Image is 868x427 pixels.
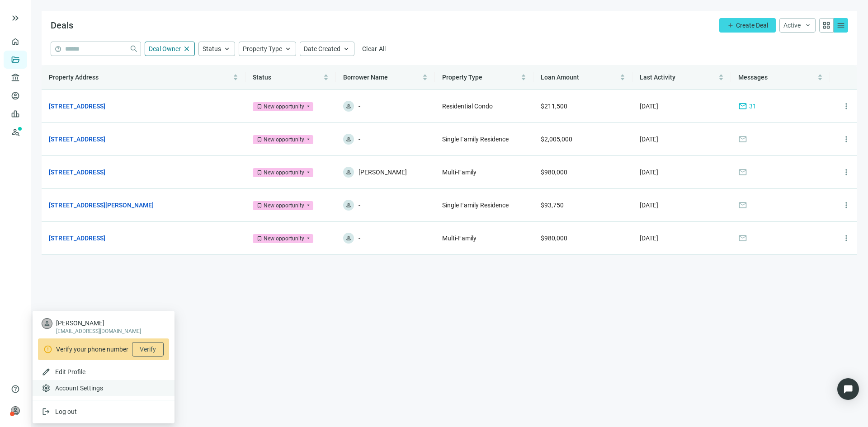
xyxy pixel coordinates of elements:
span: help [11,385,20,394]
span: mail [738,102,747,111]
span: [DATE] [640,169,658,176]
span: [EMAIL_ADDRESS][DOMAIN_NAME] [56,328,141,335]
span: grid_view [822,21,831,30]
a: [STREET_ADDRESS] [49,167,105,177]
span: Single Family Residence [442,136,509,143]
span: $980,000 [541,169,567,176]
span: Loan Amount [541,74,579,81]
span: - [359,134,360,145]
button: more_vert [837,163,855,181]
span: Borrower Name [343,74,388,81]
button: more_vert [837,97,855,115]
span: add [727,22,734,29]
span: keyboard_arrow_down [804,22,811,29]
span: help [55,46,61,52]
span: close [183,45,191,53]
span: logout [42,407,51,416]
span: [DATE] [640,202,658,209]
button: more_vert [837,229,855,247]
span: - [359,200,360,211]
span: person [43,320,51,327]
span: menu [836,21,845,30]
span: Status [253,74,271,81]
span: mail [738,201,747,210]
span: Verify your phone number [56,344,128,354]
div: New opportunity [264,102,304,111]
div: New opportunity [264,201,304,210]
a: [STREET_ADDRESS] [49,134,105,144]
button: addCreate Deal [719,18,776,33]
span: [PERSON_NAME] [56,319,141,328]
span: person [345,202,352,208]
span: Verify [140,346,156,353]
span: Date Created [304,45,340,52]
span: Create Deal [736,22,768,29]
button: Activekeyboard_arrow_down [779,18,816,33]
span: more_vert [842,234,851,243]
span: error [43,345,52,354]
span: edit [42,367,51,376]
span: bookmark [256,103,263,110]
span: account_balance [11,73,17,82]
span: more_vert [842,102,851,111]
span: bookmark [256,202,263,209]
span: $211,500 [541,103,567,110]
span: mail [738,135,747,144]
span: person [345,169,352,175]
span: - [359,233,360,244]
span: more_vert [842,168,851,177]
a: [STREET_ADDRESS][PERSON_NAME] [49,200,154,210]
div: New opportunity [264,234,304,243]
button: keyboard_double_arrow_right [10,13,21,23]
span: bookmark [256,169,263,176]
a: [STREET_ADDRESS] [49,101,105,111]
span: person [345,235,352,241]
span: Residential Condo [442,103,493,110]
span: [DATE] [640,235,658,242]
span: - [359,101,360,112]
span: Last Activity [640,74,675,81]
span: person [11,406,20,415]
button: Clear All [358,42,390,56]
span: Status [203,45,221,52]
span: person [345,103,352,109]
span: settings [42,384,51,393]
span: Property Address [49,74,99,81]
span: [DATE] [640,103,658,110]
span: Deal Owner [149,45,181,52]
span: Log out [55,408,77,415]
span: Active [783,22,801,29]
div: Open Intercom Messenger [837,378,859,400]
span: mail [738,234,747,243]
span: 31 [749,101,756,111]
span: $2,005,000 [541,136,572,143]
span: keyboard_arrow_up [223,45,231,53]
button: more_vert [837,130,855,148]
span: Property Type [442,74,482,81]
span: Account Settings [55,384,103,393]
span: Property Type [243,45,282,52]
span: Messages [738,74,768,81]
span: [PERSON_NAME] [359,167,407,178]
a: [STREET_ADDRESS] [49,233,105,243]
span: Edit Profile [55,368,85,375]
span: bookmark [256,235,263,242]
span: keyboard_arrow_up [284,45,292,53]
span: more_vert [842,135,851,144]
button: more_vert [837,196,855,214]
span: person [345,136,352,142]
span: mail [738,168,747,177]
span: [DATE] [640,136,658,143]
span: Clear All [362,45,386,52]
span: Multi-Family [442,235,476,242]
span: Multi-Family [442,169,476,176]
span: bookmark [256,136,263,143]
span: $980,000 [541,235,567,242]
span: Single Family Residence [442,202,509,209]
span: keyboard_arrow_up [342,45,350,53]
span: more_vert [842,201,851,210]
div: New opportunity [264,135,304,144]
div: New opportunity [264,168,304,177]
button: Verify [132,342,164,357]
